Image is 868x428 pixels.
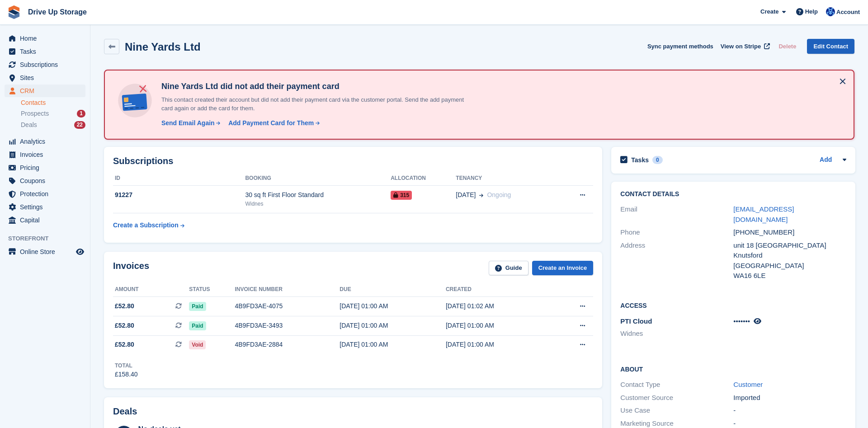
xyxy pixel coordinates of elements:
[5,32,85,45] a: menu
[77,110,85,118] div: 1
[21,109,85,118] a: Prospects 1
[235,340,340,349] div: 4B9FD3AE-2884
[620,380,733,390] div: Contact Type
[340,340,446,349] div: [DATE] 01:00 AM
[391,171,456,186] th: Allocation
[805,7,818,16] span: Help
[733,227,846,238] div: [PHONE_NUMBER]
[115,321,134,330] span: £52.80
[532,261,594,276] a: Create an Invoice
[125,41,201,53] h2: Nine Yards Ltd
[5,148,85,161] a: menu
[115,301,134,311] span: £52.80
[487,191,511,198] span: Ongoing
[775,39,800,54] button: Delete
[115,370,138,379] div: £158.40
[340,282,446,297] th: Due
[235,301,340,311] div: 4B9FD3AE-4075
[489,261,528,276] a: Guide
[225,118,321,128] a: Add Payment Card for Them
[245,171,391,186] th: Booking
[446,301,552,311] div: [DATE] 01:02 AM
[21,109,49,118] span: Prospects
[446,340,552,349] div: [DATE] 01:00 AM
[760,7,778,16] span: Create
[733,205,794,223] a: [EMAIL_ADDRESS][DOMAIN_NAME]
[5,58,85,71] a: menu
[446,321,552,330] div: [DATE] 01:00 AM
[113,282,189,297] th: Amount
[620,329,733,339] li: Widnes
[20,71,74,84] span: Sites
[20,32,74,45] span: Home
[5,245,85,258] a: menu
[245,190,391,200] div: 30 sq ft First Floor Standard
[113,171,245,186] th: ID
[113,190,245,200] div: 91227
[733,317,750,325] span: •••••••
[733,393,846,403] div: Imported
[733,405,846,416] div: -
[113,406,137,417] h2: Deals
[113,261,149,276] h2: Invoices
[75,246,85,257] a: Preview store
[20,214,74,226] span: Capital
[20,58,74,71] span: Subscriptions
[116,81,154,120] img: no-card-linked-e7822e413c904bf8b177c4d89f31251c4716f9871600ec3ca5bfc59e148c83f4.svg
[620,240,733,281] div: Address
[620,317,652,325] span: PTI Cloud
[20,85,74,97] span: CRM
[620,204,733,225] div: Email
[733,240,846,251] div: unit 18 [GEOGRAPHIC_DATA]
[5,71,85,84] a: menu
[20,245,74,258] span: Online Store
[620,191,846,198] h2: Contact Details
[631,156,649,164] h2: Tasks
[446,282,552,297] th: Created
[74,121,85,129] div: 22
[717,39,772,54] a: View on Stripe
[21,121,37,129] span: Deals
[245,200,391,208] div: Widnes
[721,42,761,51] span: View on Stripe
[24,5,90,19] a: Drive Up Storage
[189,282,235,297] th: Status
[235,282,340,297] th: Invoice number
[113,217,184,234] a: Create a Subscription
[733,381,763,388] a: Customer
[456,190,476,200] span: [DATE]
[20,148,74,161] span: Invoices
[5,188,85,200] a: menu
[620,364,846,373] h2: About
[807,39,854,54] a: Edit Contact
[7,5,21,19] img: stora-icon-8386f47178a22dfd0bd8f6a31ec36ba5ce8667c1dd55bd0f319d3a0aa187defe.svg
[235,321,340,330] div: 4B9FD3AE-3493
[189,321,206,330] span: Paid
[733,271,846,281] div: WA16 6LE
[113,156,593,166] h2: Subscriptions
[5,201,85,213] a: menu
[652,156,663,164] div: 0
[189,302,206,311] span: Paid
[20,45,74,58] span: Tasks
[158,95,474,113] p: This contact created their account but did not add their payment card via the customer portal. Se...
[20,135,74,148] span: Analytics
[826,7,835,16] img: Widnes Team
[836,8,860,17] span: Account
[5,45,85,58] a: menu
[20,174,74,187] span: Coupons
[189,340,206,349] span: Void
[5,161,85,174] a: menu
[113,221,179,230] div: Create a Subscription
[21,99,85,107] a: Contacts
[620,301,846,310] h2: Access
[820,155,832,165] a: Add
[115,362,138,370] div: Total
[5,135,85,148] a: menu
[20,161,74,174] span: Pricing
[391,191,412,200] span: 315
[5,174,85,187] a: menu
[340,301,446,311] div: [DATE] 01:00 AM
[733,250,846,261] div: Knutsford
[5,214,85,226] a: menu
